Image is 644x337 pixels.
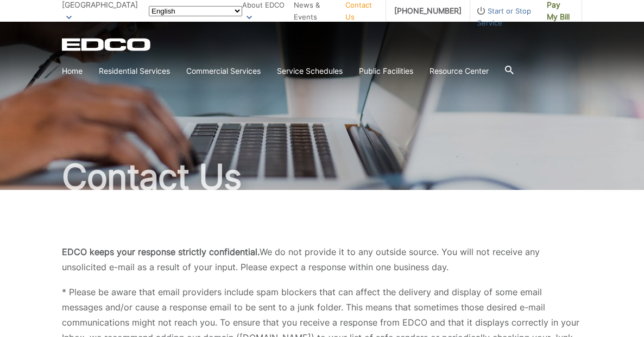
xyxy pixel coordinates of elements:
a: Resource Center [430,65,489,77]
a: Service Schedules [277,65,343,77]
a: Commercial Services [186,65,261,77]
a: Residential Services [99,65,170,77]
p: We do not provide it to any outside source. You will not receive any unsolicited e-mail as a resu... [62,244,582,275]
h1: Contact Us [62,160,582,194]
a: EDCD logo. Return to the homepage. [62,38,152,51]
a: Home [62,65,83,77]
select: Select a language [149,6,242,16]
a: Public Facilities [359,65,413,77]
b: EDCO keeps your response strictly confidential. [62,246,260,257]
